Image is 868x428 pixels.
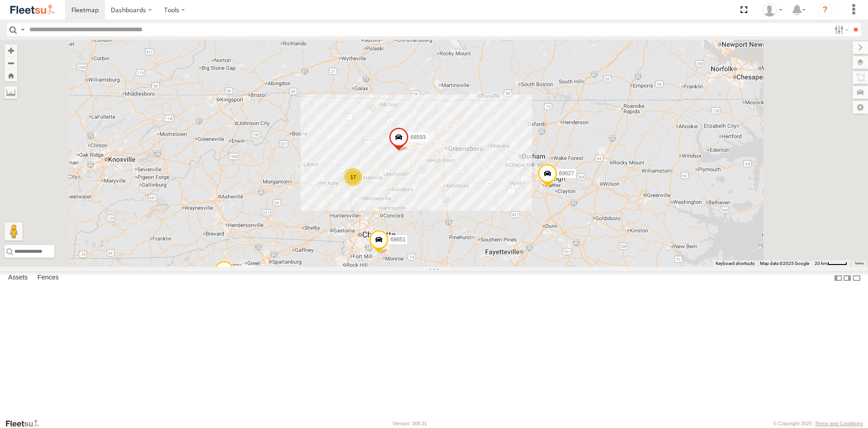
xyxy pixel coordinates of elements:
[818,3,832,17] i: ?
[9,4,56,16] img: fleetsu-logo-horizontal.svg
[5,44,17,57] button: Zoom in
[854,262,864,265] a: Terms (opens in new tab)
[5,222,23,240] button: Drag Pegman onto the map to open Street View
[19,23,26,36] label: Search Query
[344,168,362,186] div: 17
[5,86,17,99] label: Measure
[393,421,427,426] div: Version: 308.01
[5,419,47,428] a: Visit our Website
[834,271,843,284] label: Dock Summary Table to the Left
[831,23,850,36] label: Search Filter Options
[853,101,868,114] label: Map Settings
[716,260,755,267] button: Keyboard shortcuts
[852,271,861,284] label: Hide Summary Table
[815,261,827,266] span: 20 km
[33,272,63,284] label: Fences
[812,260,850,267] button: Map Scale: 20 km per 40 pixels
[559,170,574,176] span: 69627
[391,236,406,242] span: 68651
[4,272,32,284] label: Assets
[759,3,786,17] div: John Stringer
[5,57,17,69] button: Zoom out
[760,261,809,266] span: Map data ©2025 Google
[5,69,17,82] button: Zoom Home
[410,134,425,140] span: 68593
[843,271,852,284] label: Dock Summary Table to the Right
[815,421,863,426] a: Terms and Conditions
[773,421,863,426] div: © Copyright 2025 -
